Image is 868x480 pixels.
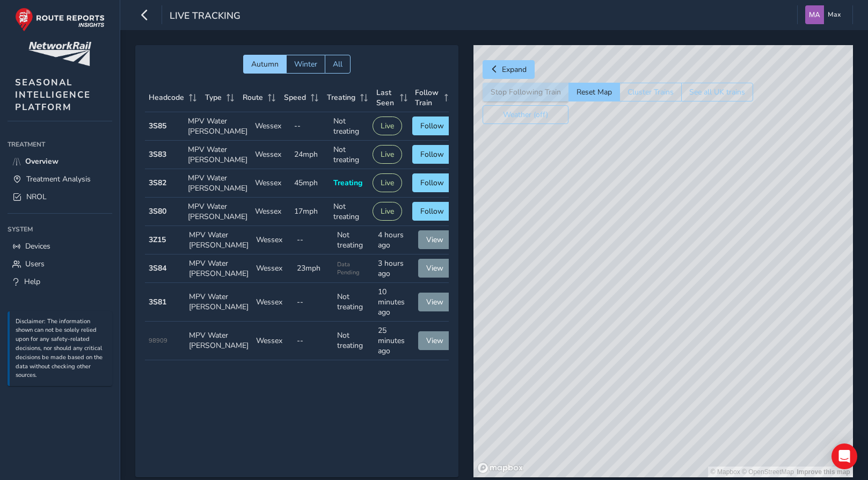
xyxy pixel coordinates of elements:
img: diamond-layout [805,5,824,24]
span: Type [205,92,222,103]
span: View [426,336,443,346]
button: Follow [412,145,452,164]
span: View [426,263,443,273]
span: Overview [25,156,59,166]
td: Not treating [330,198,369,226]
td: MPV Water [PERSON_NAME] [184,198,251,226]
span: Treatment Analysis [26,174,91,184]
button: View [418,230,451,249]
span: Users [25,259,45,269]
button: Autumn [243,55,286,74]
button: Max [805,5,845,24]
td: 24mph [290,141,330,169]
span: SEASONAL INTELLIGENCE PLATFORM [15,76,91,113]
button: Follow [412,173,452,192]
td: 17mph [290,198,330,226]
a: Treatment Analysis [8,170,112,188]
td: Not treating [333,322,374,360]
td: 23mph [293,254,334,283]
td: -- [293,283,334,322]
span: View [426,235,443,245]
span: Devices [25,241,50,251]
td: MPV Water [PERSON_NAME] [185,322,252,360]
td: 3 hours ago [374,254,415,283]
a: Devices [8,237,112,255]
td: Wessex [251,112,290,141]
td: Wessex [252,254,293,283]
span: Follow [420,121,444,131]
span: Max [828,5,841,24]
button: Expand [483,60,535,79]
span: Help [24,277,40,287]
span: Live Tracking [170,9,240,24]
td: Not treating [333,283,374,322]
td: Not treating [330,112,369,141]
span: Treating [327,92,355,103]
button: Live [373,145,402,164]
strong: 3S85 [149,121,166,131]
button: View [418,331,451,350]
strong: 3Z15 [149,235,166,245]
td: 25 minutes ago [374,322,415,360]
p: Disclaimer: The information shown can not be solely relied upon for any safety-related decisions,... [16,317,107,381]
button: All [325,55,351,74]
td: 10 minutes ago [374,283,415,322]
button: Follow [412,202,452,221]
span: Route [243,92,263,103]
img: rr logo [15,8,105,32]
img: customer logo [28,42,91,66]
td: MPV Water [PERSON_NAME] [185,254,252,283]
span: All [333,59,342,69]
td: MPV Water [PERSON_NAME] [184,112,251,141]
td: -- [293,226,334,254]
td: MPV Water [PERSON_NAME] [185,283,252,322]
span: Last Seen [376,88,396,108]
span: Headcode [149,92,184,103]
button: Live [373,173,402,192]
a: Users [8,255,112,273]
button: Winter [286,55,325,74]
span: Speed [284,92,306,103]
span: Expand [502,64,527,75]
td: -- [290,112,330,141]
button: Follow [412,117,452,135]
strong: 3S82 [149,178,166,188]
span: Treating [333,178,362,188]
strong: 3S80 [149,206,166,216]
button: View [418,259,451,278]
a: Help [8,273,112,290]
button: Live [373,117,402,135]
td: Wessex [252,322,293,360]
td: MPV Water [PERSON_NAME] [184,169,251,198]
button: Live [373,202,402,221]
a: NROL [8,188,112,206]
span: NROL [26,192,47,202]
a: Overview [8,152,112,170]
div: System [8,221,112,237]
div: Treatment [8,136,112,152]
td: Wessex [252,226,293,254]
span: Follow [420,206,444,216]
span: 98909 [149,337,167,345]
td: Not treating [330,141,369,169]
button: Weather (off) [483,105,568,124]
strong: 3S84 [149,263,166,273]
td: MPV Water [PERSON_NAME] [184,141,251,169]
strong: 3S81 [149,297,166,307]
span: Follow [420,149,444,159]
span: Winter [294,59,317,69]
td: Not treating [333,226,374,254]
span: Follow Train [415,88,441,108]
button: View [418,293,451,311]
span: Follow [420,178,444,188]
td: Wessex [251,169,290,198]
span: Data Pending [337,260,370,277]
div: Open Intercom Messenger [831,443,857,469]
td: 45mph [290,169,330,198]
button: See all UK trains [681,83,753,101]
td: Wessex [251,141,290,169]
strong: 3S83 [149,149,166,159]
span: View [426,297,443,307]
td: MPV Water [PERSON_NAME] [185,226,252,254]
span: Autumn [251,59,279,69]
